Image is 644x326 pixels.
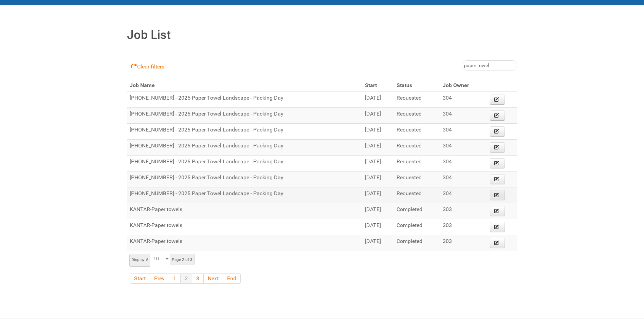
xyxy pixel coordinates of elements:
td: 304 [440,156,487,171]
td: 304 [440,140,487,156]
td: [DATE] [362,92,394,108]
a: Next [204,273,223,284]
td: [DATE] [362,235,394,251]
td: [PHONE_NUMBER] - 2025 Paper Towel Landscape - Packing Day [127,140,363,156]
a: 1 [169,273,181,284]
td: [DATE] [362,203,394,219]
td: 303 [440,203,487,219]
td: 304 [440,187,487,203]
td: [PHONE_NUMBER] - 2025 Paper Towel Landscape - Packing Day [127,124,363,140]
td: 304 [440,92,487,108]
td: [DATE] [362,140,394,156]
td: [DATE] [362,156,394,171]
h1: Job List [127,26,517,44]
span: Start [365,82,377,88]
td: Completed [394,219,440,235]
small: Display # [131,257,148,262]
td: 304 [440,124,487,140]
td: 304 [440,171,487,187]
td: [PHONE_NUMBER] - 2025 Paper Towel Landscape - Packing Day [127,108,363,124]
input: All [462,60,517,70]
a: End [223,273,241,284]
td: [DATE] [362,187,394,203]
td: KANTAR-Paper towels [127,219,363,235]
td: Requested [394,108,440,124]
small: Page 2 of 3 [172,257,192,262]
a: Start [130,273,150,284]
td: [DATE] [362,219,394,235]
td: [PHONE_NUMBER] - 2025 Paper Towel Landscape - Packing Day [127,171,363,187]
td: [DATE] [362,171,394,187]
td: [DATE] [362,124,394,140]
td: KANTAR-Paper towels [127,203,363,219]
td: KANTAR-Paper towels [127,235,363,251]
td: Requested [394,156,440,171]
span: Status [397,82,412,88]
td: 303 [440,235,487,251]
td: Requested [394,140,440,156]
td: [PHONE_NUMBER] - 2025 Paper Towel Landscape - Packing Day [127,156,363,171]
a: Clear filters [127,61,168,72]
td: Completed [394,235,440,251]
td: Requested [394,92,440,108]
td: [PHONE_NUMBER] - 2025 Paper Towel Landscape - Packing Day [127,92,363,108]
td: Requested [394,171,440,187]
a: 3 [192,273,204,284]
td: Requested [394,187,440,203]
a: 2 [181,273,192,284]
td: Completed [394,203,440,219]
span: Job Owner [443,82,469,88]
td: 304 [440,108,487,124]
td: Requested [394,124,440,140]
span: Job Name [130,82,155,88]
td: [DATE] [362,108,394,124]
td: 303 [440,219,487,235]
a: Prev [150,273,169,284]
td: [PHONE_NUMBER] - 2025 Paper Towel Landscape - Packing Day [127,187,363,203]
